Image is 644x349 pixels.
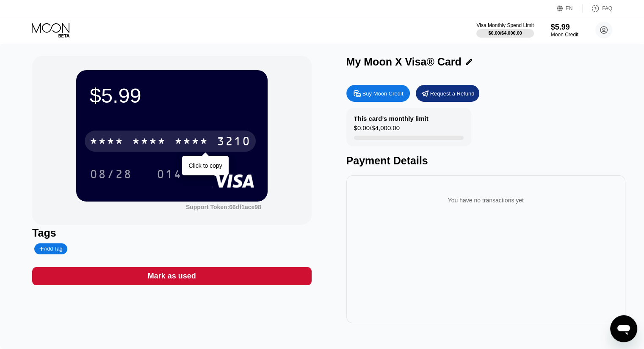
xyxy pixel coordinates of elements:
[551,23,578,32] div: $5.99
[551,32,578,38] div: Moon Credit
[583,4,612,13] div: FAQ
[557,4,583,13] div: EN
[90,84,254,107] div: $5.99
[353,188,619,212] div: You have no transactions yet
[32,227,311,239] div: Tags
[32,267,311,285] div: Mark as used
[610,315,637,342] iframe: Nút để khởi chạy cửa sổ nhắn tin
[217,136,251,149] div: 3210
[90,169,132,182] div: 08/28
[346,56,462,68] div: My Moon X Visa® Card
[186,204,261,210] div: Support Token:66df1ace98
[476,22,533,28] div: Visa Monthly Spend Limit
[354,115,428,122] div: This card’s monthly limit
[346,85,410,102] div: Buy Moon Credit
[186,204,261,210] div: Support Token: 66df1ace98
[346,155,625,167] div: Payment Details
[416,85,479,102] div: Request a Refund
[354,124,400,136] div: $0.00 / $4,000.00
[566,5,573,11] div: EN
[362,90,404,97] div: Buy Moon Credit
[83,164,138,185] div: 08/28
[488,30,522,35] div: $0.00 / $4,000.00
[157,169,182,182] div: 014
[551,23,578,38] div: $5.99Moon Credit
[150,164,188,185] div: 014
[188,162,222,169] div: Click to copy
[34,243,67,254] div: Add Tag
[430,90,475,97] div: Request a Refund
[602,5,612,11] div: FAQ
[148,271,196,281] div: Mark as used
[39,246,62,252] div: Add Tag
[476,22,533,38] div: Visa Monthly Spend Limit$0.00/$4,000.00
